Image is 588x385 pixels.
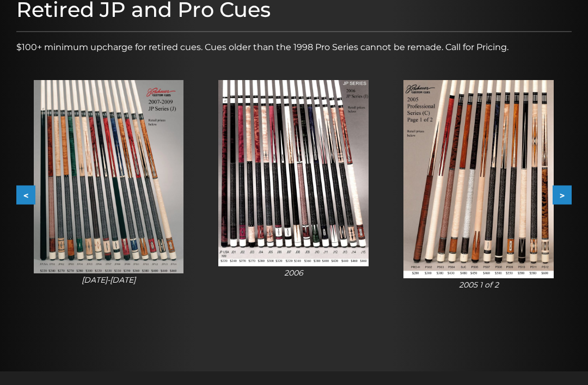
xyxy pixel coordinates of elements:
[16,186,35,205] button: <
[553,186,572,205] button: >
[16,41,572,54] p: $100+ minimum upcharge for retired cues. Cues older than the 1998 Pro Series cannot be remade. Ca...
[284,268,303,278] i: 2006
[82,275,136,285] i: [DATE]-[DATE]
[459,280,499,290] i: 2005 1 of 2
[16,186,572,205] div: Carousel Navigation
